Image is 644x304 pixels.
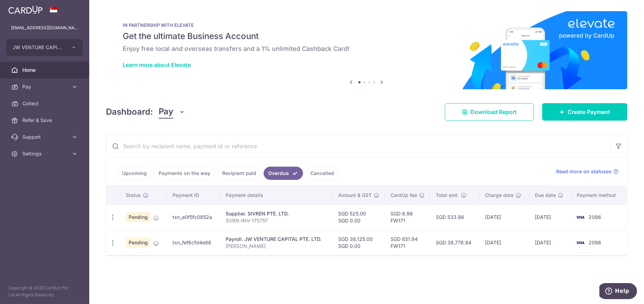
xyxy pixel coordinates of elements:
img: Renovation banner [106,11,627,89]
img: Bank Card [573,238,587,247]
span: CardUp fee [391,192,417,199]
div: Payroll. JW VENTURE CAPITAL PTE. LTD. [226,236,327,243]
a: Learn more about Elevate [123,61,191,68]
td: SGD 525.00 SGD 0.00 [333,204,385,230]
span: Settings [22,150,68,157]
span: Create Payment [568,108,610,116]
input: Search by recipient name, payment id or reference [106,135,610,157]
a: Recipient paid [218,167,261,180]
p: IN PARTNERSHIP WITH ELEVATE [123,22,611,28]
a: Download Report [445,103,534,121]
span: Pay [22,83,68,90]
td: txn_e0f5fc0852a [167,204,220,230]
span: Collect [22,100,68,107]
img: Bank Card [573,213,587,221]
td: SGD 8.98 FW171 [385,204,430,230]
p: [EMAIL_ADDRESS][DOMAIN_NAME] [11,24,78,31]
iframe: Opens a widget where you can find more information [599,283,637,301]
a: Cancelled [306,167,339,180]
td: [DATE] [529,204,571,230]
td: [DATE] [479,204,529,230]
td: SGD 38,125.00 SGD 0.00 [333,230,385,255]
a: Payments on the way [154,167,215,180]
a: Read more on statuses [556,168,619,175]
div: Supplier. SIVREN PTE. LTD. [226,210,327,217]
h6: Enjoy free local and overseas transfers and a 1% unlimited Cashback Card! [123,45,611,53]
p: SVRN-INV-175757 [226,217,327,224]
span: 2096 [589,214,601,220]
a: Overdue [264,167,303,180]
th: Payment details [220,186,333,204]
span: Status [126,192,141,199]
td: SGD 651.94 FW171 [385,230,430,255]
span: Download Report [470,108,517,116]
th: Payment method [571,186,627,204]
span: Pay [159,105,173,119]
span: Due date [535,192,556,199]
span: Refer & Save [22,117,68,124]
td: SGD 533.98 [430,204,479,230]
span: Read more on statuses [556,168,612,175]
span: Pending [126,238,151,248]
span: Support [22,134,68,140]
td: [DATE] [529,230,571,255]
span: 2096 [589,240,601,245]
a: Create Payment [542,103,627,121]
td: [DATE] [479,230,529,255]
a: Upcoming [118,167,151,180]
span: JW VENTURE CAPITAL PTE. LTD. [13,44,64,51]
h4: Dashboard: [106,106,153,118]
img: CardUp [8,6,43,14]
span: Amount & GST [338,192,372,199]
span: Home [22,67,68,74]
span: Total amt. [436,192,459,199]
h5: Get the ultimate Business Account [123,31,611,42]
button: JW VENTURE CAPITAL PTE. LTD. [6,39,83,56]
button: Pay [159,105,185,119]
td: SGD 38,776.94 [430,230,479,255]
span: Charge date [485,192,514,199]
th: Payment ID [167,186,220,204]
td: txn_fef6cfd4e86 [167,230,220,255]
span: Pending [126,212,151,222]
p: [PERSON_NAME] [226,243,327,250]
